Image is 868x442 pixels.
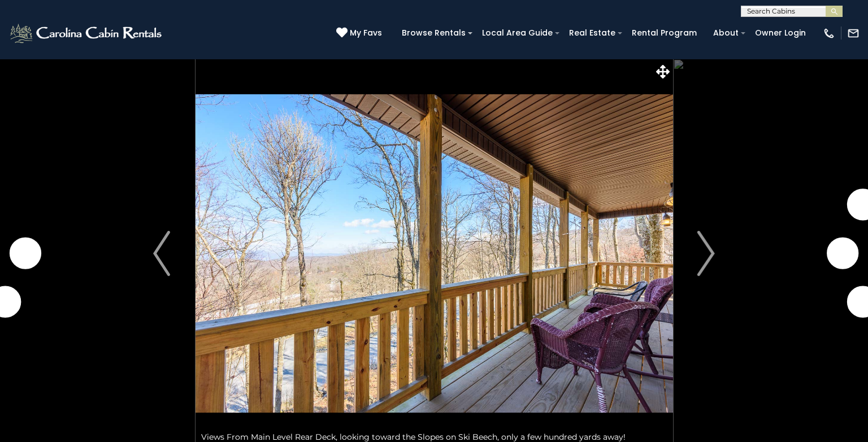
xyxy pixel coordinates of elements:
a: Browse Rentals [396,24,471,42]
a: Rental Program [626,24,702,42]
a: My Favs [336,27,385,40]
img: phone-regular-white.png [823,27,835,40]
a: Real Estate [563,24,621,42]
img: arrow [153,231,170,276]
img: White-1-2.png [8,22,165,45]
img: mail-regular-white.png [847,27,860,40]
img: arrow [698,231,715,276]
span: My Favs [350,27,382,39]
a: Owner Login [749,24,811,42]
a: About [708,24,744,42]
a: Local Area Guide [476,24,558,42]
